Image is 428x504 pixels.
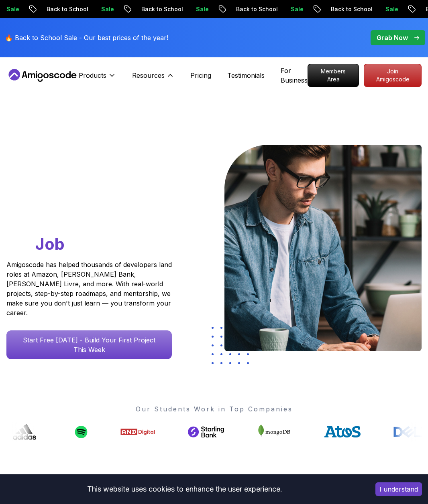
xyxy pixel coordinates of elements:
[5,33,168,43] p: 🔥 Back to School Sale - Our best prices of the year!
[285,5,339,13] p: Back to School
[6,404,422,414] p: Our Students Work in Top Companies
[79,71,116,87] button: Products
[190,71,211,80] a: Pricing
[190,5,245,13] p: Back to School
[375,482,422,496] button: Accept cookies
[150,5,175,13] p: Sale
[364,64,422,87] a: Join Amigoscode
[6,480,363,498] div: This website uses cookies to enhance the user experience.
[6,330,172,359] a: Start Free [DATE] - Build Your First Project This Week
[364,64,421,87] p: Join Amigoscode
[55,5,81,13] p: Sale
[245,5,270,13] p: Sale
[281,66,308,85] a: For Business
[308,64,359,87] p: Members Area
[227,71,265,80] a: Testimonials
[308,64,359,87] a: Members Area
[95,5,150,13] p: Back to School
[0,5,55,13] p: Back to School
[377,33,408,43] p: Grab Now
[339,5,365,13] p: Sale
[79,71,106,80] p: Products
[132,71,165,80] p: Resources
[132,71,174,87] button: Resources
